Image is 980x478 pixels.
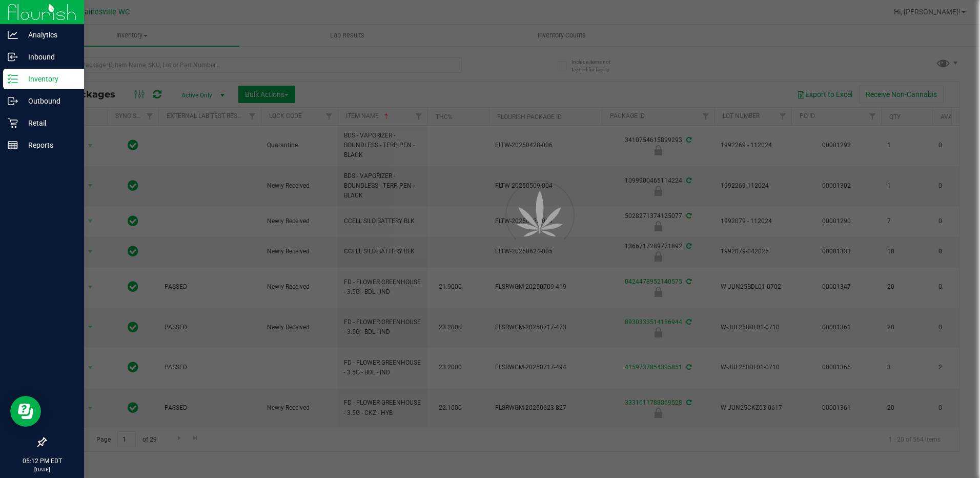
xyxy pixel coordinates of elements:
p: Retail [18,117,79,129]
p: Inventory [18,73,79,85]
inline-svg: Inventory [8,74,18,84]
inline-svg: Analytics [8,30,18,40]
p: Reports [18,139,79,151]
p: [DATE] [5,466,79,473]
p: Outbound [18,95,79,107]
inline-svg: Retail [8,118,18,128]
p: 05:12 PM EDT [5,456,79,466]
iframe: Resource center [10,396,41,427]
p: Inbound [18,51,79,63]
inline-svg: Outbound [8,96,18,106]
p: Analytics [18,29,79,41]
inline-svg: Inbound [8,52,18,62]
inline-svg: Reports [8,140,18,150]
